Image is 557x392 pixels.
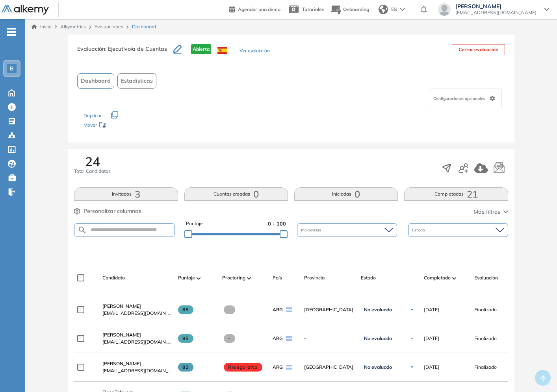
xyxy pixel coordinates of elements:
span: Candidato [102,274,125,281]
span: B [10,65,14,72]
span: ARG [273,364,283,371]
img: [missing "en.ARROW_ALT" translation] [247,277,251,279]
span: ARG [273,306,283,313]
span: [GEOGRAPHIC_DATA] [304,364,355,371]
a: Inicio [32,23,52,30]
span: [GEOGRAPHIC_DATA] [304,306,355,313]
span: [PERSON_NAME] [455,3,537,9]
span: Personalizar columnas [84,207,141,215]
button: Cerrar evaluación [452,44,505,55]
span: Agendar una demo [238,6,280,12]
span: Alkymetrics [60,24,86,30]
img: world [379,5,388,14]
div: Configuraciones opcionales [430,89,502,108]
span: [DATE] [424,335,439,342]
span: [DATE] [424,364,439,371]
img: ARG [286,336,292,341]
button: Más filtros [473,208,508,216]
span: 24 [85,155,100,168]
span: : Ejecutivo/a de Cuentas [105,45,167,52]
i: - [7,31,16,33]
span: Duplicar [84,113,102,118]
img: [missing "en.ARROW_ALT" translation] [452,277,456,279]
span: [EMAIL_ADDRESS][DOMAIN_NAME] [455,9,537,16]
span: Finalizado [474,335,497,342]
button: Ver evaluación [240,47,269,55]
img: ESP [217,47,227,54]
button: Invitados3 [74,187,178,201]
span: - [224,334,235,343]
span: [EMAIL_ADDRESS][DOMAIN_NAME] [102,310,172,317]
img: Ícono de flecha [410,307,414,312]
span: Puntaje [178,274,195,281]
span: No evaluado [364,307,392,313]
img: ARG [286,365,292,370]
button: Dashboard [77,73,114,89]
span: Estado [361,274,376,281]
span: Puntaje [186,220,203,227]
span: Dashboard [132,23,156,30]
a: [PERSON_NAME] [102,303,172,310]
img: arrow [400,8,405,11]
span: ARG [273,335,283,342]
img: Ícono de flecha [410,365,414,370]
img: [missing "en.ARROW_ALT" translation] [197,277,201,279]
span: Más filtros [473,208,500,216]
span: Estado [412,227,427,233]
span: 85 [178,305,193,314]
span: Tutoriales [302,6,324,12]
img: Logo [2,5,49,15]
span: País [273,274,282,281]
span: - [304,335,355,342]
button: Cuentas creadas0 [184,187,288,201]
span: Riesgo alto [224,363,262,372]
img: ARG [286,307,292,312]
h3: Evaluación [77,44,173,61]
img: SEARCH_ALT [78,225,87,235]
span: [PERSON_NAME] [102,361,141,366]
button: Onboarding [330,1,369,18]
span: Incidencias [301,227,323,233]
span: Estadísticas [121,77,153,85]
img: Ícono de flecha [410,336,414,341]
div: Mover [84,118,162,133]
span: Onboarding [343,6,369,12]
span: No evaluado [364,364,392,370]
span: Finalizado [474,364,497,371]
span: 82 [178,363,193,372]
a: [PERSON_NAME] [102,360,172,367]
span: [EMAIL_ADDRESS][DOMAIN_NAME] [102,338,172,346]
span: Configuraciones opcionales [433,96,486,102]
span: Finalizado [474,306,497,313]
button: Iniciadas0 [294,187,398,201]
span: 85 [178,334,193,343]
span: Provincia [304,274,325,281]
span: [PERSON_NAME] [102,332,141,338]
span: Proctoring [222,274,245,281]
button: Personalizar columnas [74,207,141,215]
a: Agendar una demo [229,4,280,13]
span: 0 - 100 [268,220,286,227]
span: ES [391,6,397,13]
span: Abierta [191,44,211,54]
span: [EMAIL_ADDRESS][DOMAIN_NAME] [102,367,172,374]
button: Completadas21 [404,187,508,201]
a: Evaluaciones [95,24,123,30]
div: Estado [408,223,508,237]
span: [PERSON_NAME] [102,303,141,309]
span: Total Candidatos [74,168,111,175]
span: [DATE] [424,306,439,313]
span: No evaluado [364,335,392,342]
button: Estadísticas [117,73,156,89]
span: Evaluación [474,274,498,281]
span: - [224,305,235,314]
div: Incidencias [297,223,397,237]
span: Completado [424,274,451,281]
span: Dashboard [81,77,111,85]
a: [PERSON_NAME] [102,331,172,338]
